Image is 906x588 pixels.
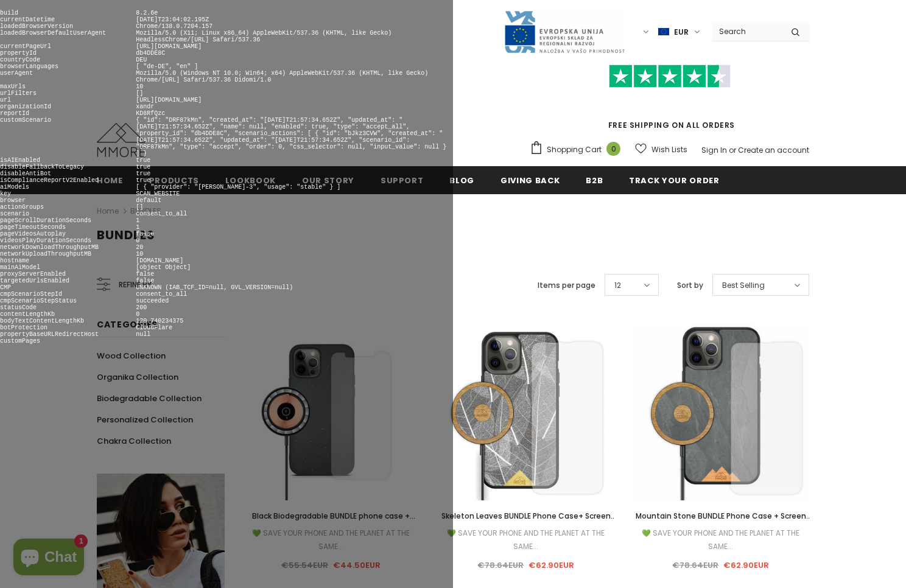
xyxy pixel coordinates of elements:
[136,43,202,50] pre: [URL][DOMAIN_NAME]
[136,311,139,318] pre: 0
[136,57,147,63] pre: DEU
[636,511,812,534] span: Mountain Stone BUNDLE Phone Case + Screen Protector + Stone Wireless Charger
[530,88,809,119] iframe: Customer reviews powered by Trustpilot
[136,244,143,251] pre: 20
[672,559,718,571] span: €78.64EUR
[136,50,165,57] pre: db4DDE8C
[633,527,809,553] div: 💚 SAVE YOUR PHONE AND THE PLANET AT THE SAME...
[712,23,782,40] input: Search Site
[136,224,139,231] pre: 1
[136,278,154,284] pre: false
[504,26,625,37] a: Javni Razpis
[530,141,627,159] a: Shopping Cart 0
[136,231,154,237] pre: false
[606,142,620,156] span: 0
[136,83,143,90] pre: 10
[477,559,524,571] span: €78.64EUR
[677,279,703,292] label: Sort by
[136,177,150,184] pre: true
[136,251,143,257] pre: 10
[136,324,172,331] pre: CloudFlare
[651,144,687,156] span: Wish Lists
[136,191,180,197] pre: SCAN_WEBSITE
[136,23,212,30] pre: Chrome/138.0.7204.157
[500,175,560,186] span: Giving back
[136,331,150,338] pre: null
[635,139,687,160] a: Wish Lists
[136,217,139,224] pre: 1
[528,559,574,571] span: €62.90EUR
[629,175,719,186] span: Track your order
[633,509,809,523] a: Mountain Stone BUNDLE Phone Case + Screen Protector + Stone Wireless Charger
[136,30,392,43] pre: Mozilla/5.0 (X11; Linux x86_64) AppleWebKit/537.36 (KHTML, like Gecko) HeadlessChrome/[URL] Safar...
[136,16,209,23] pre: [DATE]T23:04:02.195Z
[136,97,202,103] pre: [URL][DOMAIN_NAME]
[136,10,158,16] pre: 8.2.6e
[738,145,809,155] a: Create an account
[136,157,150,164] pre: true
[674,26,689,38] span: EUR
[586,175,603,186] span: B2B
[723,559,769,571] span: €62.90EUR
[538,279,595,292] label: Items per page
[136,170,150,177] pre: true
[136,63,198,70] pre: [ "de-DE", "en" ]
[136,197,161,204] pre: default
[136,70,428,83] pre: Mozilla/5.0 (Windows NT 10.0; Win64; x64) AppleWebKit/537.36 (KHTML, like Gecko) Chrome/[URL] Saf...
[500,166,560,194] a: Giving back
[530,70,809,130] span: FREE SHIPPING ON ALL ORDERS
[136,204,143,211] pre: []
[136,110,165,117] pre: KD8RfQzc
[547,144,602,156] span: Shopping Cart
[438,509,614,523] a: Skeleton Leaves BUNDLE Phone Case+ Screen Protector + Skeleton Leaves Wireless Charger
[136,90,143,97] pre: []
[136,164,150,170] pre: true
[722,279,765,292] span: Best Selling
[136,304,147,311] pre: 200
[136,264,191,271] pre: [object Object]
[136,284,293,291] pre: UNKNOWN (IAB_TCF_ID=null, GVL_VERSION=null)
[729,145,736,155] span: or
[701,145,727,155] a: Sign In
[441,511,616,534] span: Skeleton Leaves BUNDLE Phone Case+ Screen Protector + Skeleton Leaves Wireless Charger
[629,166,719,194] a: Track your order
[136,271,154,278] pre: false
[449,166,474,194] a: Blog
[438,527,614,553] div: 💚 SAVE YOUR PHONE AND THE PLANET AT THE SAME...
[449,175,474,186] span: Blog
[633,324,809,500] img: Durable and Drop Tested Stone Phone Case
[136,291,187,298] pre: consent_to_all
[136,237,139,244] pre: 0
[136,184,340,191] pre: [ { "provider": "[PERSON_NAME]-3", "usage": "stable" } ]
[586,166,603,194] a: B2B
[614,279,621,292] span: 12
[136,211,187,217] pre: consent_to_all
[136,298,169,304] pre: succeeded
[504,10,625,54] img: Javni Razpis
[609,65,731,88] img: Trust Pilot Stars
[438,324,614,500] img: Skeleton Leaves BUNDLE Phone Case+ Screen Protector + Skeleton Leaves Wireless Charger
[136,103,154,110] pre: xandr
[136,257,183,264] pre: [DOMAIN_NAME]
[136,318,183,324] pre: 120.740234375
[136,117,446,157] pre: { "id": "DRF87kMn", "created_at": "[DATE]T21:57:34.652Z", "updated_at": "[DATE]T21:57:34.652Z", "...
